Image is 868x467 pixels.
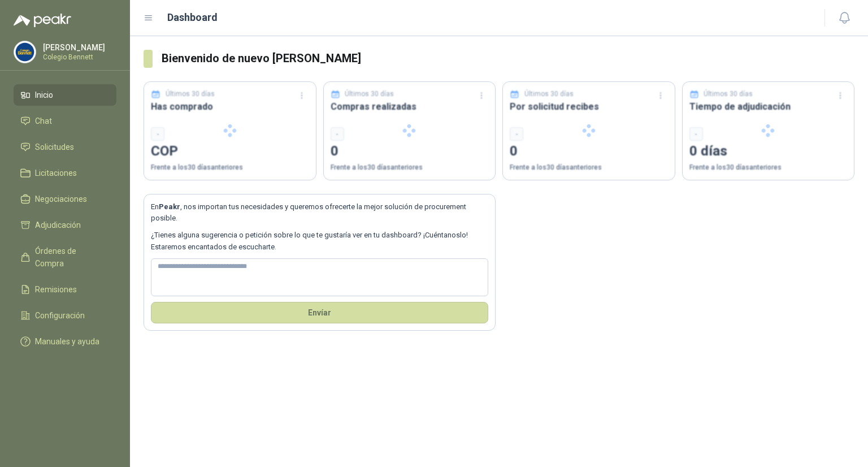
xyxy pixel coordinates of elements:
span: Negociaciones [35,193,87,205]
a: Remisiones [14,279,116,300]
p: Colegio Bennett [43,54,114,60]
span: Licitaciones [35,167,77,179]
h1: Dashboard [167,10,218,25]
img: Logo peakr [14,14,71,27]
a: Adjudicación [14,214,116,236]
p: En , nos importan tus necesidades y queremos ofrecerte la mejor solución de procurement posible. [151,201,488,224]
h3: Bienvenido de nuevo [PERSON_NAME] [162,50,854,67]
a: Negociaciones [14,188,116,210]
span: Solicitudes [35,141,74,153]
b: Peakr [159,202,180,211]
span: Adjudicación [35,219,81,231]
button: Envíar [151,302,488,323]
a: Chat [14,110,116,132]
a: Órdenes de Compra [14,240,116,274]
span: Inicio [35,89,53,101]
span: Manuales y ayuda [35,335,99,348]
p: [PERSON_NAME] [43,44,114,51]
a: Inicio [14,84,116,106]
a: Manuales y ayuda [14,331,116,352]
span: Remisiones [35,283,77,296]
a: Configuración [14,305,116,326]
img: Company Logo [14,41,36,63]
p: ¿Tienes alguna sugerencia o petición sobre lo que te gustaría ver en tu dashboard? ¡Cuéntanoslo! ... [151,230,488,253]
span: Órdenes de Compra [35,245,106,270]
a: Solicitudes [14,136,116,158]
span: Chat [35,115,52,127]
a: Licitaciones [14,162,116,184]
span: Configuración [35,309,85,322]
